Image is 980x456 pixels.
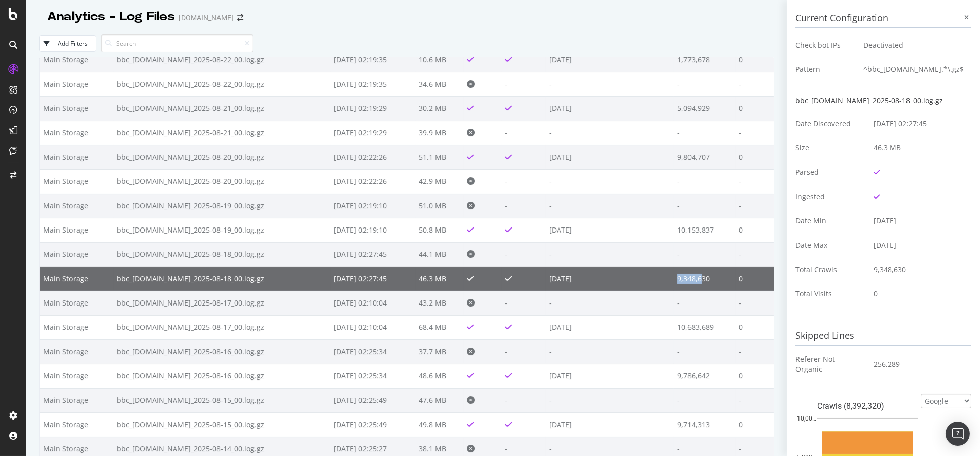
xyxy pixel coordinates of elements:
[415,194,464,218] td: 51.0 MB
[674,315,735,339] td: 10,683,689
[330,96,415,121] td: [DATE] 02:19:29
[874,359,900,369] span: 256,289
[735,96,774,121] td: 0
[866,209,971,233] td: [DATE]
[735,339,774,364] td: -
[113,194,331,218] td: bbc_[DOMAIN_NAME]_2025-08-19_00.log.gz
[113,315,331,339] td: bbc_[DOMAIN_NAME]_2025-08-17_00.log.gz
[546,242,674,267] td: -
[330,267,415,291] td: [DATE] 02:27:45
[40,315,113,339] td: Main Storage
[330,364,415,388] td: [DATE] 02:25:34
[330,412,415,437] td: [DATE] 02:25:49
[415,48,464,72] td: 10.6 MB
[856,57,971,82] td: ^bbc_[DOMAIN_NAME].*\.gz$
[415,169,464,194] td: 42.9 MB
[795,257,866,282] td: Total Crawls
[674,339,735,364] td: -
[546,412,674,437] td: [DATE]
[58,39,88,48] div: Add Filters
[795,160,866,184] td: Parsed
[40,267,113,291] td: Main Storage
[735,291,774,315] td: -
[501,291,546,315] td: -
[674,121,735,145] td: -
[546,388,674,412] td: -
[415,72,464,96] td: 34.6 MB
[795,9,971,28] h3: Current Configuration
[113,267,331,291] td: bbc_[DOMAIN_NAME]_2025-08-18_00.log.gz
[674,96,735,121] td: 5,094,929
[40,48,113,72] td: Main Storage
[735,218,774,242] td: 0
[546,364,674,388] td: [DATE]
[179,13,233,23] div: [DOMAIN_NAME]
[946,422,970,446] div: Open Intercom Messenger
[674,242,735,267] td: -
[674,145,735,169] td: 9,804,707
[546,96,674,121] td: [DATE]
[330,339,415,364] td: [DATE] 02:25:34
[40,291,113,315] td: Main Storage
[546,267,674,291] td: [DATE]
[237,14,243,21] div: arrow-right-arrow-left
[735,121,774,145] td: -
[415,364,464,388] td: 48.6 MB
[501,72,546,96] td: -
[735,194,774,218] td: -
[795,184,866,209] td: Ingested
[546,121,674,145] td: -
[795,233,866,257] td: Date Max
[674,194,735,218] td: -
[415,315,464,339] td: 68.4 MB
[546,291,674,315] td: -
[330,194,415,218] td: [DATE] 02:19:10
[40,364,113,388] td: Main Storage
[330,291,415,315] td: [DATE] 02:10:04
[330,388,415,412] td: [DATE] 02:25:49
[501,339,546,364] td: -
[546,169,674,194] td: -
[817,401,884,410] text: Crawls (8,392,320)
[674,169,735,194] td: -
[795,136,866,160] td: Size
[330,169,415,194] td: [DATE] 02:22:26
[501,169,546,194] td: -
[113,242,331,267] td: bbc_[DOMAIN_NAME]_2025-08-18_00.log.gz
[330,242,415,267] td: [DATE] 02:27:45
[797,414,816,422] text: 10,00…
[415,218,464,242] td: 50.8 MB
[40,339,113,364] td: Main Storage
[735,72,774,96] td: -
[101,34,253,52] input: Search
[415,121,464,145] td: 39.9 MB
[415,412,464,437] td: 49.8 MB
[415,242,464,267] td: 44.1 MB
[113,145,331,169] td: bbc_[DOMAIN_NAME]_2025-08-20_00.log.gz
[113,72,331,96] td: bbc_[DOMAIN_NAME]_2025-08-22_00.log.gz
[501,388,546,412] td: -
[40,412,113,437] td: Main Storage
[735,267,774,291] td: 0
[795,209,866,233] td: Date Min
[40,169,113,194] td: Main Storage
[795,282,866,306] td: Total Visits
[735,48,774,72] td: 0
[866,282,971,306] td: 0
[735,145,774,169] td: 0
[674,218,735,242] td: 10,153,837
[546,72,674,96] td: -
[415,388,464,412] td: 47.6 MB
[735,169,774,194] td: -
[113,339,331,364] td: bbc_[DOMAIN_NAME]_2025-08-16_00.log.gz
[330,315,415,339] td: [DATE] 02:10:04
[674,72,735,96] td: -
[40,242,113,267] td: Main Storage
[866,111,971,136] td: [DATE] 02:27:45
[735,242,774,267] td: -
[113,218,331,242] td: bbc_[DOMAIN_NAME]_2025-08-19_00.log.gz
[113,291,331,315] td: bbc_[DOMAIN_NAME]_2025-08-17_00.log.gz
[674,48,735,72] td: 1,773,678
[674,364,735,388] td: 9,786,642
[113,388,331,412] td: bbc_[DOMAIN_NAME]_2025-08-15_00.log.gz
